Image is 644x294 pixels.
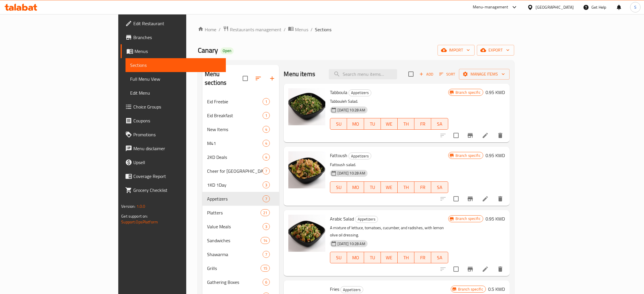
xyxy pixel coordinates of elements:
[202,150,279,164] div: 2KD Deals4
[121,44,226,58] a: Menus
[355,216,378,223] span: Appetizers
[126,86,226,100] a: Edit Menu
[335,241,367,247] span: [DATE] 10:28 AM
[263,280,270,285] span: 6
[130,62,221,69] span: Sections
[355,216,378,223] div: Appetizers
[121,203,135,210] span: Version:
[482,132,489,139] a: Edit menu item
[330,285,339,293] span: Fries
[198,26,514,33] nav: breadcrumb
[463,128,477,142] button: Branch-specific-item
[263,196,270,202] span: 7
[230,26,281,33] span: Restaurants management
[263,112,270,119] div: items
[133,173,221,180] span: Coverage Report
[464,71,505,78] span: Manage items
[431,118,448,130] button: SA
[453,216,483,221] span: Branch specific
[133,159,221,166] span: Upsell
[364,181,381,193] button: TU
[121,16,226,30] a: Edit Restaurant
[349,120,361,128] span: MO
[330,214,354,223] span: Arabic Salad
[263,127,270,132] span: 4
[263,155,270,160] span: 4
[284,70,315,78] h2: Menu items
[202,109,279,122] div: Eid Breakfast1
[330,252,347,263] button: SU
[202,192,279,206] div: Appetizers7
[347,118,364,130] button: MO
[439,71,455,78] span: Sort
[207,223,263,230] div: Value Meals
[383,183,395,192] span: WE
[398,181,414,193] button: TH
[121,183,226,197] a: Grocery Checklist
[288,151,325,188] img: Fattoush
[400,253,412,262] span: TH
[202,122,279,136] div: New Items4
[263,113,270,118] span: 1
[220,47,234,54] div: Open
[433,253,446,262] span: SA
[349,153,371,159] span: Appetizers
[488,285,505,293] h6: 0.5 KWD
[431,252,448,263] button: SA
[482,195,489,202] a: Edit menu item
[207,279,263,286] span: Gathering Boxes
[349,89,371,96] span: Appetizers
[453,153,483,158] span: Branch specific
[398,118,414,130] button: TH
[311,26,313,33] li: /
[263,195,270,202] div: items
[450,263,462,275] span: Select to update
[207,237,261,244] div: Sandwiches
[202,275,279,289] div: Gathering Boxes6
[417,70,436,79] button: Add
[207,140,263,147] span: M41
[121,100,226,114] a: Choice Groups
[126,72,226,86] a: Full Menu View
[486,215,505,223] h6: 0.95 KWD
[202,247,279,261] div: Shawarma7
[450,193,462,205] span: Select to update
[133,117,221,124] span: Coupons
[381,181,398,193] button: WE
[202,164,279,178] div: Cheer for [GEOGRAPHIC_DATA]7
[207,112,263,119] span: Eid Breakfast
[263,168,270,174] span: 7
[207,154,263,161] span: 2KD Deals
[121,212,148,220] span: Get support on:
[482,266,489,273] a: Edit menu item
[330,224,448,239] p: A mixture of lettuce, tomatoes, cucumber, and radishes, with lemon olive oil dressing.
[263,251,270,258] div: items
[133,20,221,27] span: Edit Restaurant
[202,178,279,192] div: 1KD 1Day3
[536,4,574,10] div: [GEOGRAPHIC_DATA]
[288,26,308,33] a: Menus
[295,26,308,33] span: Menus
[340,286,363,293] div: Appetizers
[207,265,261,272] div: Grills
[333,253,345,262] span: SU
[329,69,397,79] input: search
[133,187,221,194] span: Grocery Checklist
[288,215,325,252] img: Arabic Salad
[220,48,234,53] span: Open
[133,103,221,110] span: Choice Groups
[481,47,510,54] span: export
[335,170,367,176] span: [DATE] 10:28 AM
[263,223,270,230] div: items
[202,136,279,150] div: M414
[348,89,371,96] div: Appetizers
[366,253,379,262] span: TU
[133,145,221,152] span: Menu disclaimer
[251,71,265,85] span: Sort sections
[364,252,381,263] button: TU
[207,168,263,174] div: Cheer for Kuwait
[493,192,507,206] button: delete
[202,261,279,275] div: Grills15
[398,252,414,263] button: TH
